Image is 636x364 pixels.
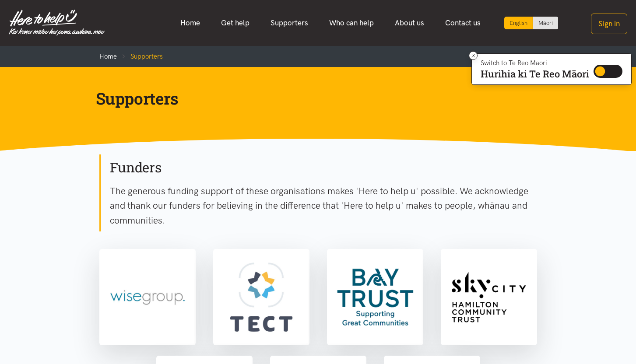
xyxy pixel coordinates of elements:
[481,70,589,78] p: Hurihia ki Te Reo Māori
[435,14,491,32] a: Contact us
[260,14,319,32] a: Supporters
[110,184,537,228] p: The generous funding support of these organisations makes 'Here to help u' possible. We acknowled...
[99,52,117,60] a: Home
[101,251,194,343] img: Wise Group
[443,251,535,343] img: Sky City Community Trust
[110,158,537,177] h2: Funders
[170,14,211,32] a: Home
[504,17,533,29] div: Current language
[213,249,309,345] a: TECT
[99,249,196,345] a: Wise Group
[533,17,558,29] a: Switch to Te Reo Māori
[329,251,422,343] img: Bay Trust
[117,51,163,62] li: Supporters
[96,88,527,109] h1: Supporters
[327,249,423,345] a: Bay Trust
[481,60,589,66] p: Switch to Te Reo Māori
[504,17,559,29] div: Language toggle
[384,14,435,32] a: About us
[591,14,627,34] button: Sign in
[441,249,537,345] a: Sky City Community Trust
[215,251,308,343] img: TECT
[211,14,260,32] a: Get help
[9,10,105,36] img: Home
[319,14,384,32] a: Who can help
